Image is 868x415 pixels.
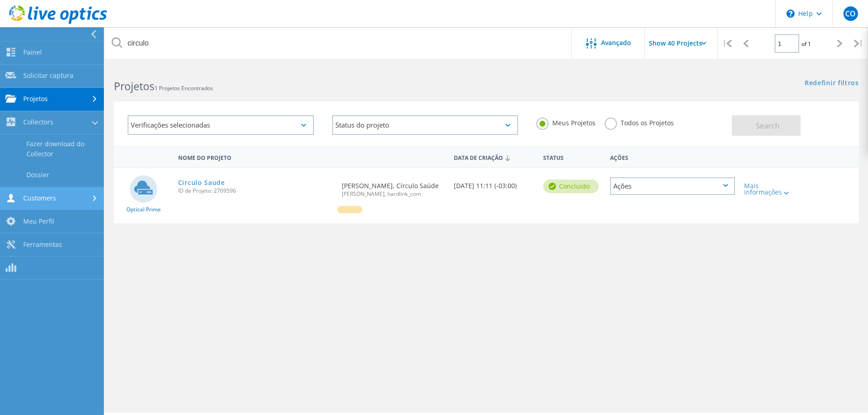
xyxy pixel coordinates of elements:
b: Projetos [114,79,154,93]
a: Live Optics Dashboard [9,19,107,26]
div: Verificações selecionadas [128,115,314,135]
input: Pesquisar projetos por nome, proprietário, ID, empresa, etc [105,27,572,59]
span: CO [845,10,856,17]
div: Nome do Projeto [174,149,338,165]
span: 1 Projetos Encontrados [154,84,213,92]
a: Redefinir filtros [805,80,859,87]
div: Data de Criação [449,149,539,166]
div: | [849,27,868,60]
label: Todos os Projetos [605,118,674,126]
a: Circulo Saude [178,179,225,186]
div: Mais informações [744,183,795,195]
div: Ações [610,177,735,195]
div: Ações [606,149,740,165]
div: Status [539,149,606,165]
span: Optical Prime [126,207,161,212]
button: Search [732,115,801,136]
div: [PERSON_NAME], Círculo Saúde [337,168,449,206]
div: | [718,27,736,60]
span: ID de Projeto: 2709596 [178,188,333,194]
div: [DATE] 11:11 (-03:00) [449,168,539,198]
span: of 1 [801,40,811,48]
span: [PERSON_NAME], hardlink_com [342,191,444,197]
div: Concluído [543,179,599,193]
div: Status do projeto [332,115,519,135]
span: Search [756,121,780,131]
span: Avançado [601,40,631,46]
svg: \n [786,10,795,18]
label: Meus Projetos [536,118,596,126]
